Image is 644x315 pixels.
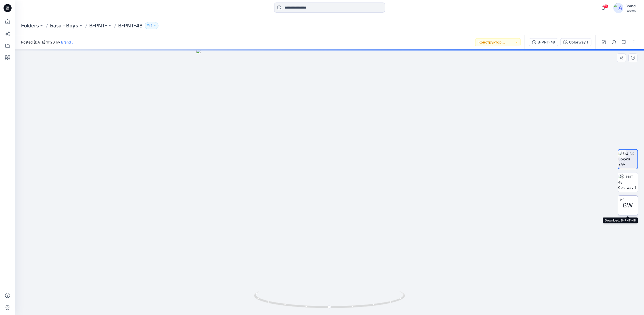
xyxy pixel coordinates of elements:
[569,39,588,45] div: Colorway 1
[618,151,637,167] img: 134 БК Брюки +AV
[151,23,152,28] p: 1
[118,22,143,29] p: B-PNT-48
[538,39,555,45] div: B-PNT-48
[21,22,39,29] a: Folders
[610,38,618,46] button: Details
[603,4,609,8] span: 15
[625,3,638,9] div: Brand .
[625,9,638,13] div: Laretto
[623,201,633,210] span: BW
[618,174,638,190] img: B-PNT-48 Colorway 1
[89,22,107,29] a: B-PNT-
[613,3,623,13] img: avatar
[61,40,73,44] a: Brand .
[529,38,558,46] button: B-PNT-48
[21,39,73,45] span: Posted [DATE] 11:26 by
[50,22,78,29] a: База - Boys
[560,38,591,46] button: Colorway 1
[145,22,158,29] button: 1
